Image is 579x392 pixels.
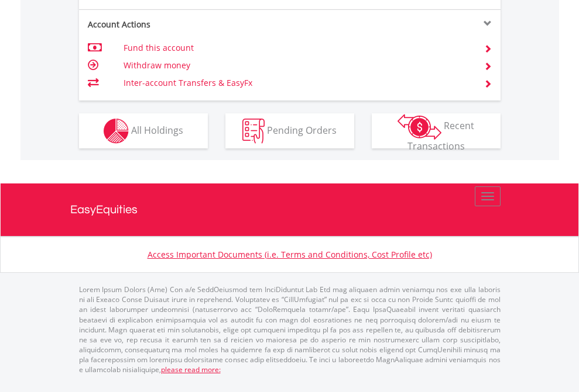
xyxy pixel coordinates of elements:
[70,183,509,236] a: EasyEquities
[225,113,354,148] button: Pending Orders
[104,119,129,144] img: holdings-wht.png
[372,113,501,148] button: Recent Transactions
[398,114,441,140] img: transactions-zar-wht.png
[161,365,221,374] a: please read more:
[148,249,432,260] a: Access Important Documents (i.e. Terms and Conditions, Cost Profile etc)
[124,74,470,92] td: Inter-account Transfers & EasyFx
[242,119,265,144] img: pending_instructions-wht.png
[79,113,208,148] button: All Holdings
[131,123,183,136] span: All Holdings
[124,39,470,57] td: Fund this account
[79,19,290,30] div: Account Actions
[124,57,470,74] td: Withdraw money
[79,285,501,374] p: Lorem Ipsum Dolors (Ame) Con a/e SeddOeiusmod tem InciDiduntut Lab Etd mag aliquaen admin veniamq...
[267,123,337,136] span: Pending Orders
